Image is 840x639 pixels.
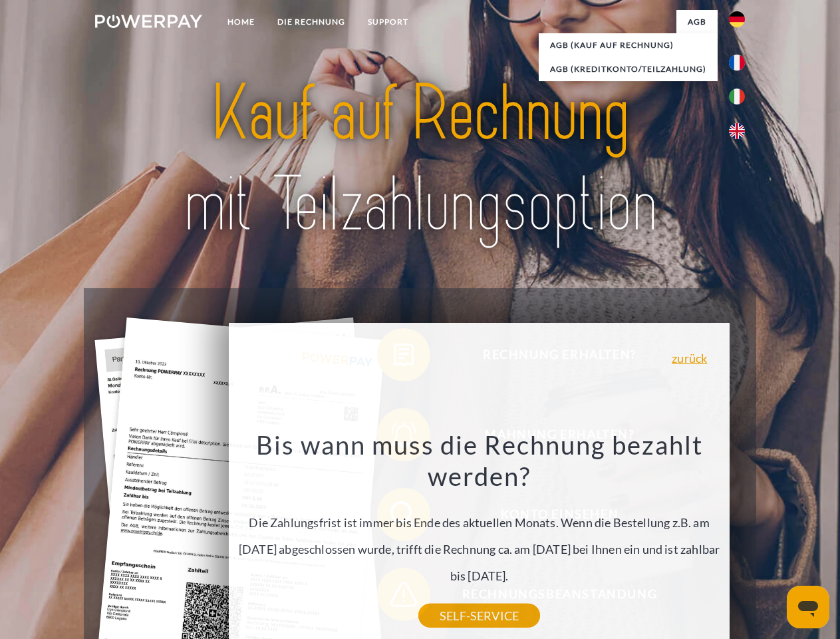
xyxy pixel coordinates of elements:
[356,10,420,34] a: SUPPORT
[729,11,745,27] img: de
[266,10,356,34] a: DIE RECHNUNG
[676,10,718,34] a: agb
[127,64,713,255] img: title-powerpay_de.svg
[216,10,266,34] a: Home
[787,586,829,628] iframe: Schaltfläche zum Öffnen des Messaging-Fensters
[729,123,745,139] img: en
[672,352,707,364] a: zurück
[729,55,745,71] img: fr
[729,89,745,105] img: it
[539,57,718,81] a: AGB (Kreditkonto/Teilzahlung)
[237,429,722,493] h3: Bis wann muss die Rechnung bezahlt werden?
[95,15,202,28] img: logo-powerpay-white.svg
[539,33,718,57] a: AGB (Kauf auf Rechnung)
[418,604,540,628] a: SELF-SERVICE
[237,429,722,616] div: Die Zahlungsfrist ist immer bis Ende des aktuellen Monats. Wenn die Bestellung z.B. am [DATE] abg...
